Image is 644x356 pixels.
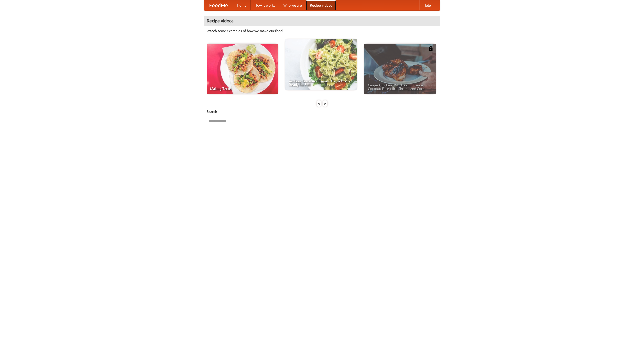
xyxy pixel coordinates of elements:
a: Help [419,0,435,10]
a: Who we are [279,0,306,10]
a: FoodMe [204,0,233,10]
a: How it works [251,0,279,10]
a: Recipe videos [306,0,336,10]
div: » [323,100,327,107]
p: Watch some examples of how we make our food! [207,28,437,33]
h4: Recipe videos [204,16,440,26]
a: Home [233,0,251,10]
a: An Easy, Summery Tomato Pasta That's Ready for Fall [285,39,357,90]
div: « [317,100,321,107]
a: Making Tacos [207,44,278,94]
span: An Easy, Summery Tomato Pasta That's Ready for Fall [289,79,353,86]
h5: Search [207,109,437,114]
span: Making Tacos [210,87,274,90]
img: 483408.png [428,46,433,51]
